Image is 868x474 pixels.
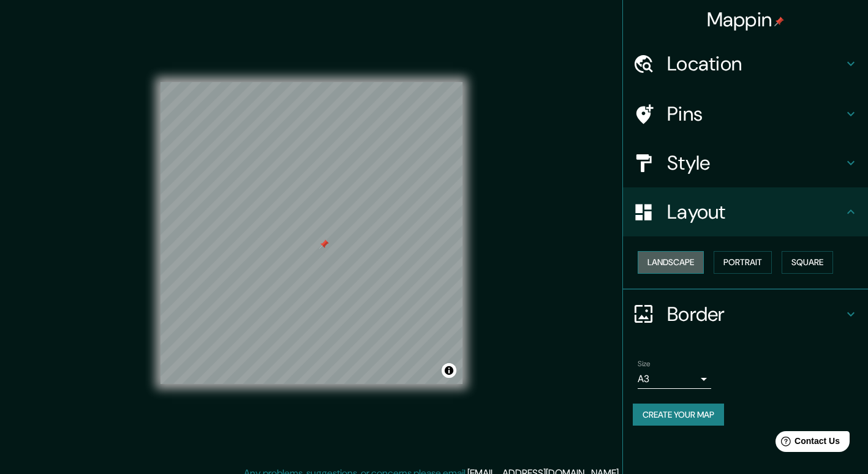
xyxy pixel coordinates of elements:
[160,82,462,384] canvas: Map
[667,151,843,175] h4: Style
[442,363,456,378] button: Toggle attribution
[623,39,868,88] div: Location
[623,89,868,138] div: Pins
[782,251,833,274] button: Square
[623,138,868,187] div: Style
[667,200,843,224] h4: Layout
[667,302,843,326] h4: Border
[667,51,843,76] h4: Location
[623,187,868,236] div: Layout
[638,358,651,369] label: Size
[707,7,785,32] h4: Mappin
[633,404,724,426] button: Create your map
[638,369,711,389] div: A3
[714,251,772,274] button: Portrait
[638,251,704,274] button: Landscape
[667,102,843,126] h4: Pins
[774,17,784,26] img: pin-icon.png
[623,290,868,339] div: Border
[759,426,855,461] iframe: Help widget launcher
